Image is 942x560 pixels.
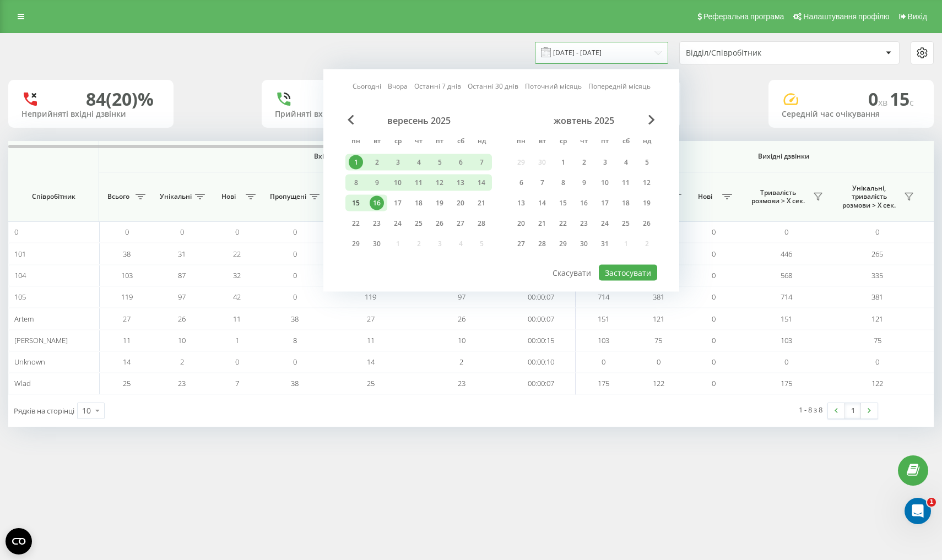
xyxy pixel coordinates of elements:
[180,357,184,367] span: 2
[871,270,883,280] span: 335
[618,134,634,150] abbr: субота
[781,292,792,302] span: 714
[507,330,576,351] td: 00:00:15
[573,195,594,211] div: чт 16 жовт 2025 р.
[370,155,384,170] div: 2
[598,155,612,170] div: 3
[453,216,468,231] div: 27
[235,357,239,367] span: 0
[598,196,612,210] div: 17
[345,215,366,232] div: пн 22 вер 2025 р.
[391,155,405,170] div: 3
[712,227,716,237] span: 0
[871,378,883,388] span: 122
[367,357,375,367] span: 14
[535,196,549,210] div: 14
[784,357,788,367] span: 0
[471,175,492,191] div: нд 14 вер 2025 р.
[105,192,132,201] span: Всього
[594,195,615,211] div: пт 17 жовт 2025 р.
[14,378,31,388] span: Wlad
[638,134,655,150] abbr: неділя
[348,115,354,125] span: Previous Month
[458,314,465,324] span: 26
[703,12,784,21] span: Реферальна програма
[128,152,546,161] span: Вхідні дзвінки
[349,237,363,251] div: 29
[474,155,489,170] div: 7
[909,96,914,108] span: c
[927,498,936,507] span: 1
[432,176,447,190] div: 12
[577,237,591,251] div: 30
[573,236,594,252] div: чт 30 жовт 2025 р.
[514,196,528,210] div: 13
[349,155,363,170] div: 1
[82,405,91,416] div: 10
[458,378,465,388] span: 23
[712,335,716,345] span: 0
[594,236,615,252] div: пт 31 жовт 2025 р.
[781,249,792,259] span: 446
[235,227,239,237] span: 0
[458,335,465,345] span: 10
[387,195,408,211] div: ср 17 вер 2025 р.
[514,176,528,190] div: 6
[546,265,597,281] button: Скасувати
[657,357,661,367] span: 0
[14,314,34,324] span: Artem
[432,216,447,231] div: 26
[556,237,570,251] div: 29
[349,196,363,210] div: 15
[408,215,429,232] div: чт 25 вер 2025 р.
[615,215,636,232] div: сб 25 жовт 2025 р.
[18,192,89,201] span: Співробітник
[712,292,716,302] span: 0
[556,176,570,190] div: 8
[410,134,427,150] abbr: четвер
[387,154,408,171] div: ср 3 вер 2025 р.
[535,216,549,231] div: 21
[514,237,528,251] div: 27
[525,81,582,91] a: Поточний місяць
[615,195,636,211] div: сб 18 жовт 2025 р.
[121,270,133,280] span: 103
[908,12,927,21] span: Вихід
[293,249,297,259] span: 0
[180,227,184,237] span: 0
[598,237,612,251] div: 31
[178,378,186,388] span: 23
[412,155,426,170] div: 4
[291,378,299,388] span: 38
[874,335,881,345] span: 75
[14,357,45,367] span: Unknown
[471,215,492,232] div: нд 28 вер 2025 р.
[178,314,186,324] span: 26
[686,48,818,58] div: Відділ/Співробітник
[532,215,553,232] div: вт 21 жовт 2025 р.
[233,249,241,259] span: 22
[453,176,468,190] div: 13
[389,134,406,150] abbr: середа
[125,227,129,237] span: 0
[452,134,469,150] abbr: субота
[367,335,375,345] span: 11
[178,292,186,302] span: 97
[370,196,384,210] div: 16
[450,154,471,171] div: сб 6 вер 2025 р.
[577,176,591,190] div: 9
[293,292,297,302] span: 0
[178,270,186,280] span: 87
[408,175,429,191] div: чт 11 вер 2025 р.
[654,335,662,345] span: 75
[619,155,633,170] div: 4
[178,249,186,259] span: 31
[365,292,376,302] span: 119
[511,215,532,232] div: пн 20 жовт 2025 р.
[387,215,408,232] div: ср 24 вер 2025 р.
[215,192,242,201] span: Нові
[784,227,788,237] span: 0
[615,154,636,171] div: сб 4 жовт 2025 р.
[598,314,609,324] span: 151
[535,176,549,190] div: 7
